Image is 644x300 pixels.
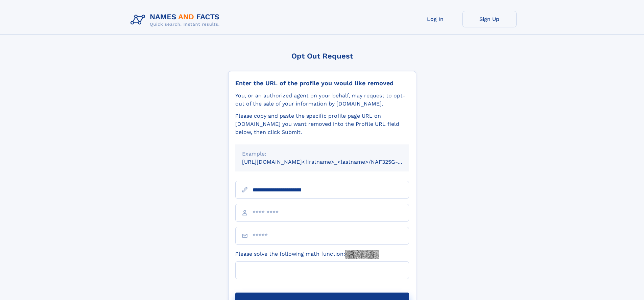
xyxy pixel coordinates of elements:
div: Example: [242,150,402,158]
div: Enter the URL of the profile you would like removed [235,79,409,87]
a: Sign Up [462,11,517,27]
label: Please solve the following math function: [235,250,379,259]
small: [URL][DOMAIN_NAME]<firstname>_<lastname>/NAF325G-xxxxxxxx [242,159,422,165]
div: Opt Out Request [228,52,416,60]
a: Log In [408,11,462,27]
div: Please copy and paste the specific profile page URL on [DOMAIN_NAME] you want removed into the Pr... [235,112,409,136]
img: Logo Names and Facts [128,11,225,29]
div: You, or an authorized agent on your behalf, may request to opt-out of the sale of your informatio... [235,92,409,108]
